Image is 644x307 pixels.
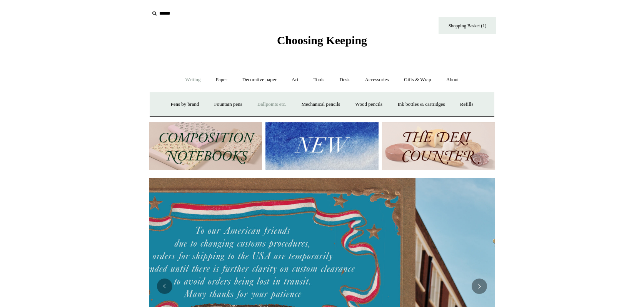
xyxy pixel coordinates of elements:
[179,70,208,90] a: Writing
[472,279,487,294] button: Next
[453,94,480,115] a: Refills
[164,94,206,115] a: Pens by brand
[294,94,347,115] a: Mechanical pencils
[333,70,357,90] a: Desk
[157,279,172,294] button: Previous
[348,94,389,115] a: Wood pencils
[209,70,234,90] a: Paper
[277,40,367,45] a: Choosing Keeping
[250,94,293,115] a: Ballpoints etc.
[397,70,438,90] a: Gifts & Wrap
[307,70,332,90] a: Tools
[277,34,367,47] span: Choosing Keeping
[265,122,378,170] img: New.jpg__PID:f73bdf93-380a-4a35-bcfe-7823039498e1
[149,122,262,170] img: 202302 Composition ledgers.jpg__PID:69722ee6-fa44-49dd-a067-31375e5d54ec
[285,70,305,90] a: Art
[358,70,396,90] a: Accessories
[390,94,452,115] a: Ink bottles & cartridges
[382,122,495,170] img: The Deli Counter
[439,17,496,34] a: Shopping Basket (1)
[439,70,466,90] a: About
[207,94,249,115] a: Fountain pens
[235,70,284,90] a: Decorative paper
